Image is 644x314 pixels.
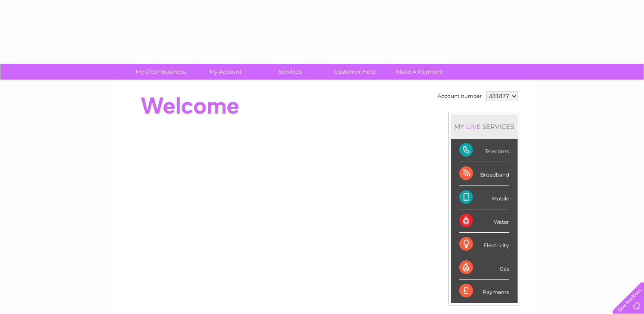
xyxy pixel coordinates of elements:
[464,123,482,131] div: LIVE
[435,89,484,103] td: Account number
[459,162,509,186] div: Broadband
[459,280,509,303] div: Payments
[459,233,509,256] div: Electricity
[190,64,260,80] a: My Account
[459,256,509,280] div: Gas
[459,139,509,162] div: Telecoms
[451,114,518,139] div: MY SERVICES
[255,64,325,80] a: Services
[459,186,509,209] div: Mobile
[384,64,455,80] a: Make A Payment
[459,209,509,233] div: Water
[320,64,390,80] a: Customer Help
[126,64,196,80] a: My Clear Business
